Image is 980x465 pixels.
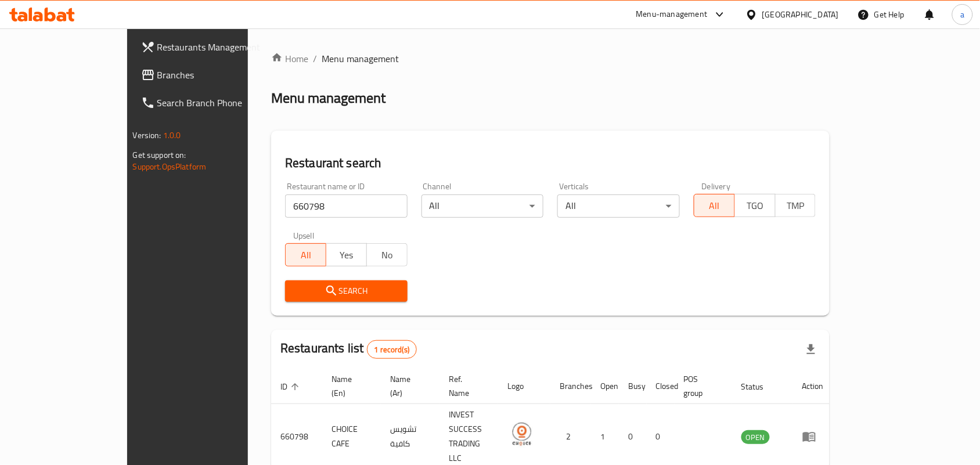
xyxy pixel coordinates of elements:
[802,430,824,444] div: Menu
[550,369,591,404] th: Branches
[421,194,544,218] div: All
[157,96,282,110] span: Search Branch Phone
[331,247,362,264] span: Yes
[390,372,426,400] span: Name (Ar)
[741,380,779,394] span: Status
[684,372,718,400] span: POS group
[285,280,408,302] button: Search
[507,420,536,449] img: CHOICE CAFE
[372,247,403,264] span: No
[557,194,680,218] div: All
[734,194,776,217] button: TGO
[271,89,385,107] h2: Menu management
[740,197,771,214] span: TGO
[368,344,417,355] span: 1 record(s)
[294,284,398,298] span: Search
[694,194,735,217] button: All
[366,243,408,266] button: No
[133,147,186,163] span: Get support on:
[285,243,326,266] button: All
[332,372,367,400] span: Name (En)
[449,372,484,400] span: Ref. Name
[132,61,291,89] a: Branches
[293,232,315,240] label: Upsell
[157,40,282,54] span: Restaurants Management
[780,197,812,214] span: TMP
[313,52,317,66] li: /
[741,430,770,444] div: OPEN
[280,340,417,359] h2: Restaurants list
[498,369,550,404] th: Logo
[647,369,675,404] th: Closed
[290,247,322,264] span: All
[367,340,417,359] div: Total records count
[741,431,770,444] span: OPEN
[636,8,708,21] div: Menu-management
[157,68,282,82] span: Branches
[326,243,367,266] button: Yes
[793,369,833,404] th: Action
[797,336,825,363] div: Export file
[619,369,647,404] th: Busy
[132,89,291,117] a: Search Branch Phone
[163,128,181,143] span: 1.0.0
[132,33,291,61] a: Restaurants Management
[702,182,731,190] label: Delivery
[133,159,207,174] a: Support.OpsPlatform
[285,194,408,218] input: Search for restaurant name or ID..
[960,8,964,21] span: a
[133,128,161,143] span: Version:
[285,154,816,172] h2: Restaurant search
[591,369,619,404] th: Open
[280,380,302,394] span: ID
[322,52,399,66] span: Menu management
[775,194,816,217] button: TMP
[699,197,730,214] span: All
[762,8,839,21] div: [GEOGRAPHIC_DATA]
[271,52,830,66] nav: breadcrumb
